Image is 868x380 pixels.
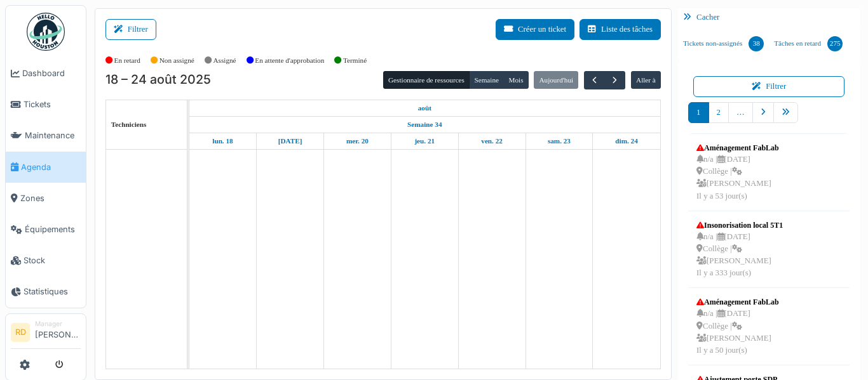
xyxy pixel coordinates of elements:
a: Aménagement FabLab n/a |[DATE] Collège | [PERSON_NAME]Il y a 50 jour(s) [693,293,782,360]
a: 22 août 2025 [478,133,506,149]
a: Tickets [6,89,86,120]
a: RD Manager[PERSON_NAME] [11,319,81,350]
a: Stock [6,245,86,276]
button: Créer un ticket [496,19,574,40]
nav: pager [688,102,850,133]
label: Terminé [343,55,367,66]
div: Aménagement FabLab [696,142,779,154]
a: 18 août 2025 [209,133,236,149]
a: 19 août 2025 [275,133,306,149]
span: Statistiques [24,285,81,298]
div: Aménagement FabLab [696,296,779,308]
span: Dashboard [22,67,81,79]
span: Équipements [25,223,81,235]
div: n/a | [DATE] Collège | [PERSON_NAME] Il y a 333 jour(s) [696,231,783,280]
a: Insonorisation local 5T1 n/a |[DATE] Collège | [PERSON_NAME]Il y a 333 jour(s) [693,216,786,283]
button: Semaine [469,71,504,89]
a: 1 [688,102,709,123]
span: Techniciens [111,121,147,128]
button: Aujourd'hui [534,71,578,89]
label: Non assigné [159,55,194,66]
label: En attente d'approbation [255,55,324,66]
a: Statistiques [6,276,86,307]
button: Filtrer [693,76,844,97]
div: 38 [749,36,764,51]
span: Stock [24,254,81,266]
button: Gestionnaire de ressources [383,71,470,89]
a: 23 août 2025 [545,133,574,149]
span: Agenda [21,161,81,173]
a: Dashboard [6,58,86,89]
a: 18 août 2025 [415,100,435,116]
button: Aller à [631,71,661,89]
button: Mois [503,71,529,89]
li: [PERSON_NAME] [35,319,81,346]
div: n/a | [DATE] Collège | [PERSON_NAME] Il y a 53 jour(s) [696,154,779,202]
a: 21 août 2025 [411,133,438,149]
a: Tâches en retard [769,27,848,61]
h2: 18 – 24 août 2025 [105,72,211,88]
li: RD [11,323,30,342]
label: En retard [114,55,140,66]
a: 20 août 2025 [343,133,372,149]
a: Maintenance [6,120,86,151]
a: Équipements [6,214,86,245]
a: Zones [6,183,86,214]
div: Cacher [678,8,860,27]
span: Maintenance [25,129,81,141]
div: 275 [827,36,843,51]
a: Aménagement FabLab n/a |[DATE] Collège | [PERSON_NAME]Il y a 53 jour(s) [693,139,782,206]
div: Insonorisation local 5T1 [696,219,783,231]
a: 24 août 2025 [612,133,641,149]
a: 2 [709,102,729,123]
a: … [728,102,753,123]
label: Assigné [214,55,236,66]
div: n/a | [DATE] Collège | [PERSON_NAME] Il y a 50 jour(s) [696,308,779,357]
a: Semaine 34 [404,117,445,133]
a: Agenda [6,152,86,183]
button: Liste des tâches [580,19,661,40]
img: Badge_color-CXgf-gQk.svg [27,13,65,51]
div: Manager [35,319,81,329]
span: Zones [20,192,81,204]
button: Précédent [584,71,605,89]
span: Tickets [24,98,81,110]
button: Suivant [604,71,625,89]
a: Tickets non-assignés [678,27,769,61]
button: Filtrer [105,19,156,40]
